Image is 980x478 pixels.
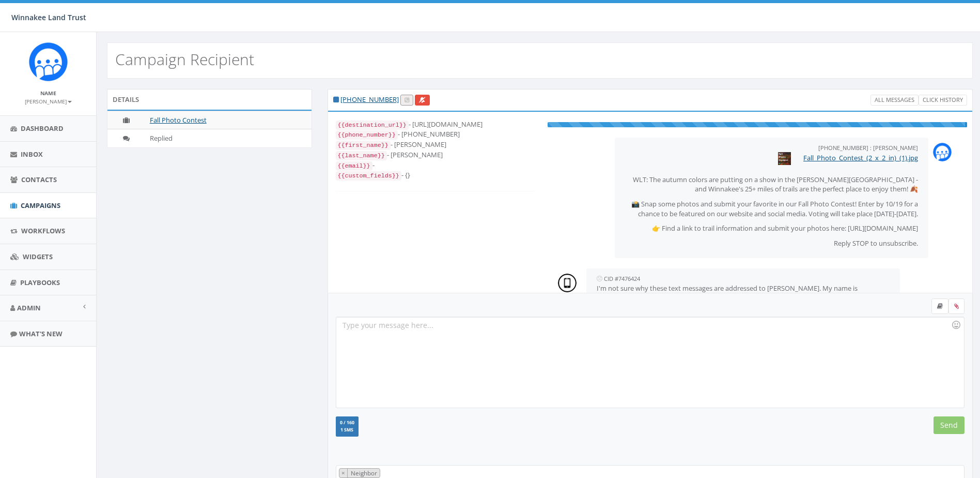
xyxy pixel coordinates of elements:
[336,150,535,160] div: - [PERSON_NAME]
[933,143,952,161] img: Rally_Corp_Icon.png
[405,96,409,103] span: Call this contact by routing a call through the phone number listed in your profile.
[336,141,391,150] code: {{first_name}}
[350,469,380,477] span: Neighbor
[340,420,354,426] span: 0 / 160
[625,175,918,194] p: WLT: The autumn colors are putting on a show in the [PERSON_NAME][GEOGRAPHIC_DATA] - and Winnakee...
[597,283,890,303] p: I'm not sure why these text messages are addressed to [PERSON_NAME]. My name is [PERSON_NAME]
[336,119,535,130] div: - [URL][DOMAIN_NAME]
[146,129,312,147] td: Replied
[336,121,409,130] code: {{destination_url}}
[336,140,535,150] div: - [PERSON_NAME]
[336,151,387,160] code: {{last_name}}
[21,226,65,235] span: Workflows
[29,42,68,81] img: Rally_Corp_Icon.png
[625,199,918,218] p: 📸 Snap some photos and submit your favorite in our Fall Photo Contest! Enter by 10/19 for a chanc...
[339,468,380,478] li: Neighbor
[604,275,640,282] small: CID #7476424
[21,201,60,210] span: Campaigns
[150,115,207,125] a: Fall Photo Contest
[336,160,535,171] div: -
[20,278,60,287] span: Playbooks
[340,95,399,104] a: [PHONE_NUMBER]
[870,95,919,106] a: All Messages
[383,469,387,478] textarea: Search
[336,129,535,140] div: - [PHONE_NUMBER]
[21,124,64,133] span: Dashboard
[333,96,339,103] i: This phone number is subscribed and will receive texts.
[336,161,372,171] code: {{email}}
[107,89,312,110] div: Details
[115,51,254,68] h2: Campaign Recipient
[23,252,53,261] span: Widgets
[17,303,41,312] span: Admin
[40,89,56,97] small: Name
[340,428,354,432] span: 1 SMS
[11,12,86,22] span: Winnakee Land Trust
[341,469,345,477] span: ×
[25,98,72,105] small: [PERSON_NAME]
[803,153,918,162] a: Fall_Photo_Contest_(2_x_2_in)_(1).jpg
[339,469,348,477] button: Remove item
[948,298,965,314] span: Attach your media
[625,238,918,248] p: Reply STOP to unsubscribe.
[336,130,398,140] code: {{phone_number}}
[19,329,63,338] span: What's New
[934,416,965,434] input: Send
[950,319,962,331] div: Use the TAB key to insert emoji faster
[336,170,535,181] div: - {}
[625,223,918,233] p: 👉 Find a link to trail information and submit your photos here: [URL][DOMAIN_NAME]
[21,175,57,184] span: Contacts
[25,96,72,106] a: [PERSON_NAME]
[558,274,577,292] img: person-7663c4fa307d6c3c676fe4775fa3fa0625478a53031cd108274f5a685e757777.png
[818,144,918,152] small: [PHONE_NUMBER] : [PERSON_NAME]
[336,171,401,181] code: {{custom_fields}}
[919,95,967,106] a: Click History
[21,150,43,159] span: Inbox
[931,298,948,314] label: Insert Template Text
